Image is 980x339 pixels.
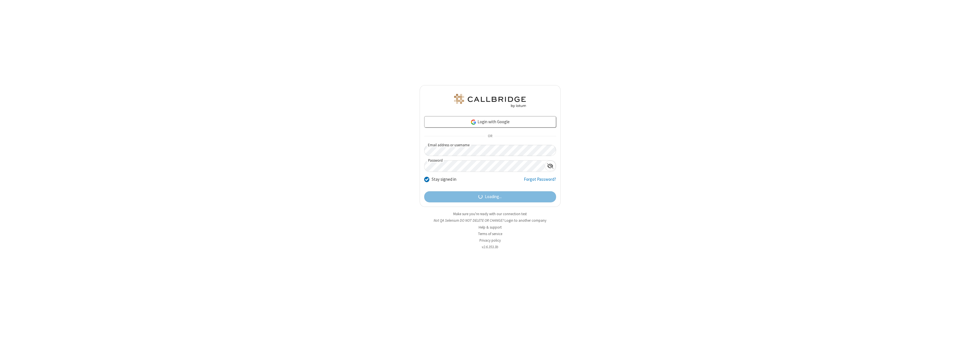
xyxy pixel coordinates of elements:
[420,218,561,223] li: Not QA Selenium DO NOT DELETE OR CHANGE?
[420,244,561,250] li: v2.6.353.3b
[479,225,502,230] a: Help & support
[505,218,546,223] button: Login to another company
[478,231,502,236] a: Terms of service
[424,191,556,203] button: Loading...
[424,145,556,156] input: Email address or username
[485,194,502,200] span: Loading...
[470,119,477,125] img: google-icon.png
[485,132,495,140] span: OR
[432,176,456,183] label: Stay signed in
[424,161,545,172] input: Password
[424,116,556,128] a: Login with Google
[453,211,527,216] a: Make sure you're ready with our connection test
[453,94,527,108] img: QA Selenium DO NOT DELETE OR CHANGE
[545,161,556,171] div: Show password
[479,238,501,243] a: Privacy policy
[524,176,556,187] a: Forgot Password?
